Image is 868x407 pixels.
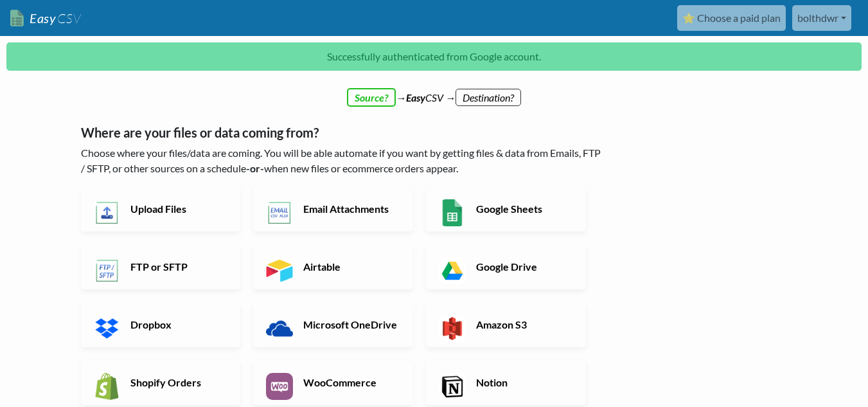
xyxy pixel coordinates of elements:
[81,145,605,176] p: Choose where your files/data are coming. You will be able automate if you want by getting files &...
[439,199,466,226] img: Google Sheets App & API
[266,373,293,400] img: WooCommerce App & API
[127,318,228,330] h6: Dropbox
[266,257,293,284] img: Airtable App & API
[127,376,228,388] h6: Shopify Orders
[473,318,574,330] h6: Amazon S3
[426,186,586,231] a: Google Sheets
[81,360,241,405] a: Shopify Orders
[94,257,121,284] img: FTP or SFTP App & API
[677,5,786,31] a: ⭐ Choose a paid plan
[266,315,293,342] img: Microsoft OneDrive App & API
[81,302,241,347] a: Dropbox
[473,260,574,273] h6: Google Drive
[68,77,801,105] div: → CSV →
[439,257,466,284] img: Google Drive App & API
[94,315,121,342] img: Dropbox App & API
[81,186,241,231] a: Upload Files
[94,199,121,226] img: Upload Files App & API
[253,186,413,231] a: Email Attachments
[473,203,574,215] h6: Google Sheets
[81,125,605,140] h5: Where are your files or data coming from?
[300,260,401,273] h6: Airtable
[426,302,586,347] a: Amazon S3
[56,10,81,26] span: CSV
[253,302,413,347] a: Microsoft OneDrive
[439,315,466,342] img: Amazon S3 App & API
[426,244,586,289] a: Google Drive
[81,244,241,289] a: FTP or SFTP
[266,199,293,226] img: Email New CSV or XLSX File App & API
[127,260,228,273] h6: FTP or SFTP
[426,360,586,405] a: Notion
[253,244,413,289] a: Airtable
[246,162,264,174] b: -or-
[127,203,228,215] h6: Upload Files
[6,42,862,71] p: Successfully authenticated from Google account.
[473,376,574,388] h6: Notion
[439,373,466,400] img: Notion App & API
[300,376,401,388] h6: WooCommerce
[253,360,413,405] a: WooCommerce
[300,318,401,330] h6: Microsoft OneDrive
[94,373,121,400] img: Shopify App & API
[10,5,81,32] a: EasyCSV
[792,5,851,31] a: bolthdwr
[300,203,401,215] h6: Email Attachments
